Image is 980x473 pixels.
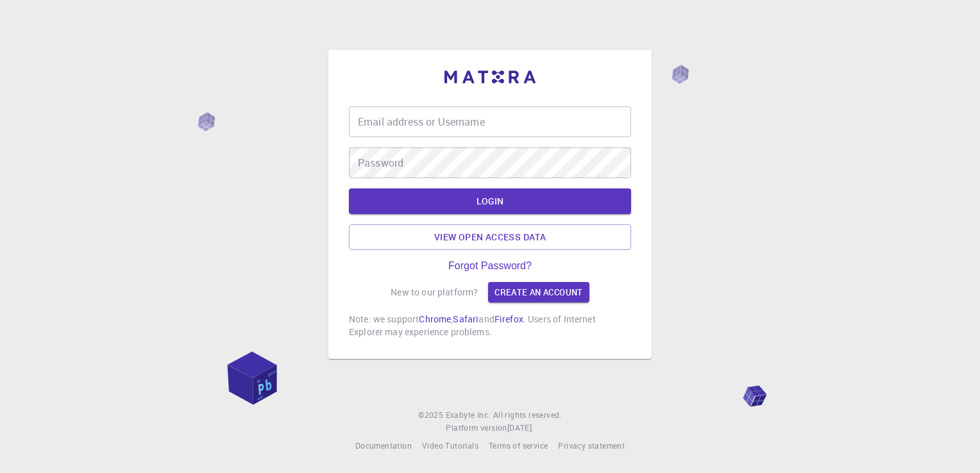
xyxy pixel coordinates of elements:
[493,409,562,422] span: All rights reserved.
[391,286,478,299] p: New to our platform?
[418,409,445,422] span: © 2025
[422,440,478,452] a: Video Tutorials
[355,440,412,452] a: Documentation
[507,422,534,435] a: [DATE].
[349,313,631,338] p: Note: we support , and . Users of Internet Explorer may experience problems.
[489,440,548,452] a: Terms of service
[489,440,548,451] span: Terms of service
[419,313,451,325] a: Chrome
[448,260,532,272] a: Forgot Password?
[446,422,507,435] span: Platform version
[355,440,412,451] span: Documentation
[453,313,478,325] a: Safari
[558,440,625,451] span: Privacy statement
[422,440,478,451] span: Video Tutorials
[494,313,523,325] a: Firefox
[349,224,631,250] a: View open access data
[349,188,631,214] button: LOGIN
[446,410,491,420] span: Exabyte Inc.
[488,282,589,303] a: Create an account
[446,409,491,422] a: Exabyte Inc.
[558,440,625,452] a: Privacy statement
[507,422,534,433] span: [DATE] .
